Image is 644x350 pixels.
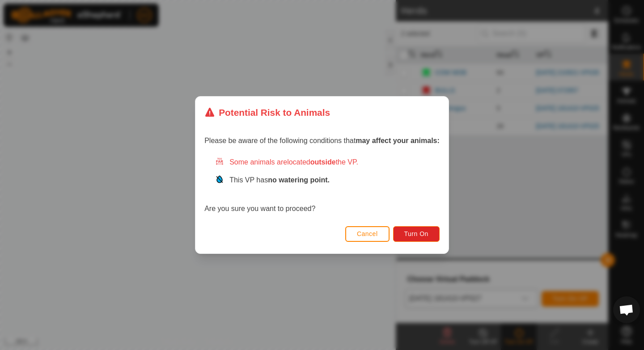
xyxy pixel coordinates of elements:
span: Cancel [357,230,378,237]
span: This VP has [229,176,330,184]
button: Turn On [393,226,440,242]
strong: no watering point. [268,176,330,184]
strong: outside [310,158,336,166]
div: Potential Risk to Animals [204,105,330,119]
button: Cancel [345,226,390,242]
span: located the VP. [287,158,358,166]
div: Open chat [613,296,640,323]
strong: may affect your animals: [356,137,440,144]
span: Turn On [404,230,428,237]
div: Some animals are [215,157,440,168]
span: Please be aware of the following conditions that [204,137,440,144]
div: Are you sure you want to proceed? [204,157,440,214]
